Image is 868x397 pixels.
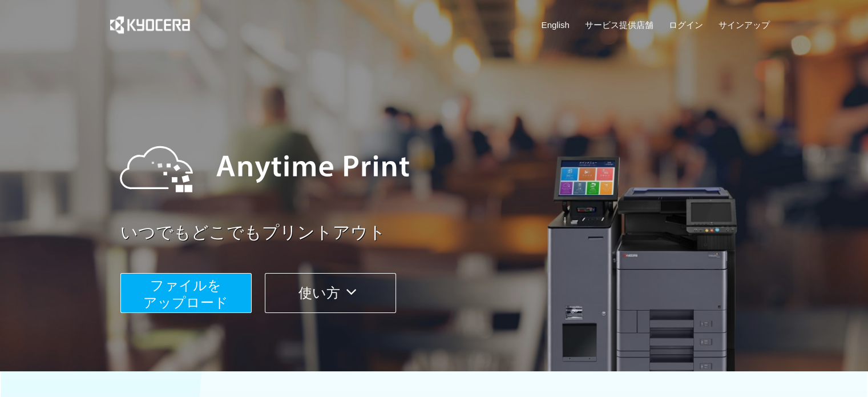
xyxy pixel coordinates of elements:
a: サービス提供店舗 [585,19,653,31]
a: いつでもどこでもプリントアウト [120,220,777,245]
a: サインアップ [718,19,769,31]
a: ログイン [669,19,703,31]
span: ファイルを ​​アップロード [143,278,228,310]
a: English [542,19,570,31]
button: 使い方 [265,273,396,313]
button: ファイルを​​アップロード [120,273,252,313]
